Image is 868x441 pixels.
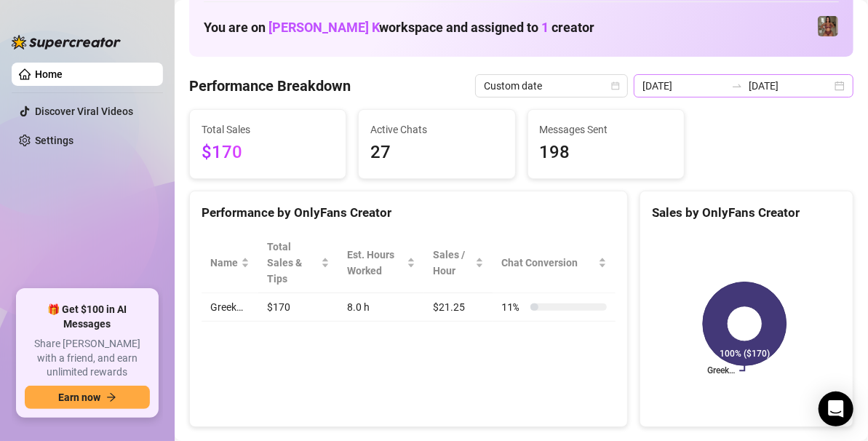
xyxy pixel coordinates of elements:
div: Est. Hours Worked [347,247,404,279]
span: Name [210,255,238,271]
button: Earn nowarrow-right [25,386,150,409]
td: Greek… [202,293,258,322]
div: Open Intercom Messenger [819,392,853,426]
span: Total Sales [202,122,334,138]
span: Share [PERSON_NAME] with a friend, and earn unlimited rewards [25,337,150,380]
span: calendar [611,82,620,90]
td: $21.25 [424,293,493,322]
span: $170 [202,139,334,167]
span: 🎁 Get $100 in AI Messages [25,303,150,331]
a: Discover Viral Videos [35,106,133,117]
img: Greek [818,16,838,36]
input: End date [749,78,832,94]
span: [PERSON_NAME] K [268,20,379,35]
span: 198 [540,139,672,167]
th: Total Sales & Tips [258,233,338,293]
img: logo-BBDzfeDw.svg [12,35,121,49]
h1: You are on workspace and assigned to creator [204,20,594,36]
span: Custom date [484,75,619,97]
div: Sales by OnlyFans Creator [652,203,841,223]
span: Sales / Hour [433,247,472,279]
th: Name [202,233,258,293]
input: Start date [642,78,725,94]
span: to [731,80,743,92]
th: Sales / Hour [424,233,493,293]
span: Chat Conversion [501,255,595,271]
div: Performance by OnlyFans Creator [202,203,616,223]
a: Settings [35,135,73,146]
span: swap-right [731,80,743,92]
span: Active Chats [370,122,503,138]
td: $170 [258,293,338,322]
td: 8.0 h [338,293,424,322]
th: Chat Conversion [493,233,616,293]
text: Greek… [708,366,736,376]
span: Messages Sent [540,122,672,138]
span: arrow-right [106,392,116,402]
span: 1 [541,20,549,35]
a: Home [35,68,63,80]
span: 11 % [501,299,525,315]
span: Total Sales & Tips [267,239,318,287]
h4: Performance Breakdown [189,76,351,96]
span: Earn now [58,392,100,403]
span: 27 [370,139,503,167]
